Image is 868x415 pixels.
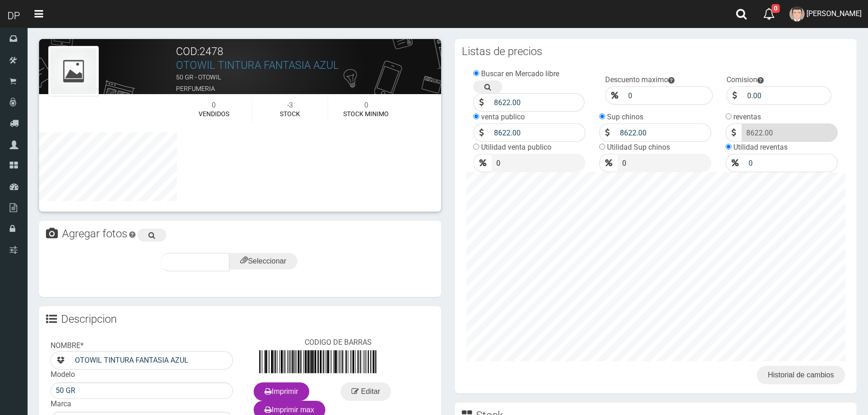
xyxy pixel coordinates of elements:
input: Precio Sup chinos [618,154,711,172]
label: Utilidad Sup chinos [607,143,670,151]
font: STOCK MINIMO [343,110,389,118]
img: User Image [789,6,805,22]
img: AAAA [255,350,381,373]
label: Modelo [51,370,75,380]
input: Escribe el Nombre del producto... [70,351,233,370]
a: Buscar precio en google [473,80,502,93]
a: Editar [340,382,391,401]
input: Escribe modelo... [51,382,233,399]
a: OTOWIL TINTURA FANTASIA AZUL [176,59,339,72]
a: Imprimir [254,382,309,401]
a: Historial de cambios [757,366,845,384]
label: Buscar en Mercado libre [481,69,559,78]
input: Precio Sup chinos [744,154,838,172]
span: Seleccionar [240,257,286,265]
h3: Agregar fotos [62,228,127,239]
label: Descuento maximo [605,75,668,84]
font: VENDIDOS [199,110,229,118]
font: COD:2478 [176,45,223,58]
label: reventas [733,112,761,121]
font: 50 GR - OTOWIL [176,73,221,81]
font: PERFUMERIA [176,85,215,92]
label: CODIGO DE BARRAS [305,337,372,348]
input: Precio Venta... [489,123,585,142]
span: Editar [361,387,380,395]
label: Utilidad venta publico [481,143,551,151]
font: -3 [287,101,293,109]
label: Utilidad reventas [733,143,788,151]
span: 0 [772,4,780,13]
input: Precio Sup chinos [742,123,838,142]
label: Comision [726,75,757,84]
img: foto_fondo.png [51,48,96,94]
input: Precio Costo... [489,93,584,112]
a: Buscar imagen en google [137,229,166,241]
label: NOMBRE [51,337,84,351]
input: Precio Sup chinos [615,123,711,142]
label: Marca [51,399,71,409]
font: 0 [364,101,368,109]
font: STOCK [280,110,300,118]
input: Descuento Maximo [624,86,713,105]
span: [PERSON_NAME] [806,9,862,18]
label: venta publico [481,112,525,121]
font: 0 [212,101,216,109]
h3: Descripcion [61,314,117,325]
input: Comicion [743,86,832,105]
input: Precio Venta... [492,154,585,172]
label: Sup chinos [607,112,643,121]
h3: Listas de precios [462,46,542,57]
